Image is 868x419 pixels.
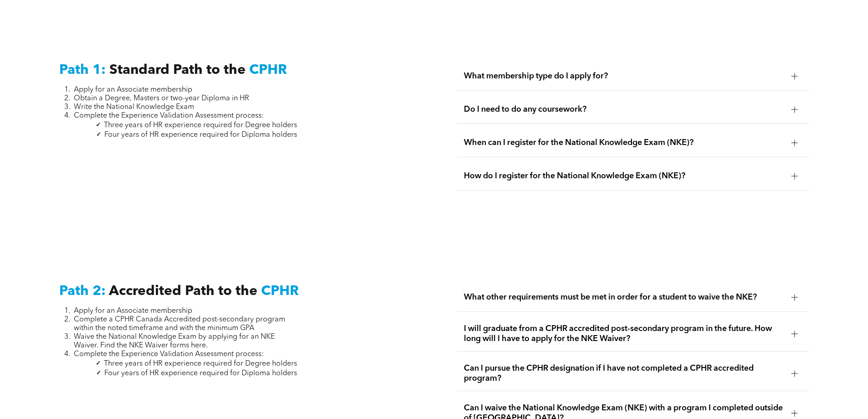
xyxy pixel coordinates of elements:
span: Complete the Experience Validation Assessment process: [74,112,264,119]
span: Three years of HR experience required for Degree holders [104,122,297,129]
span: CPHR [249,63,287,77]
span: I will graduate from a CPHR accredited post-secondary program in the future. How long will I have... [464,324,784,344]
span: Apply for an Associate membership [74,86,192,93]
span: Obtain a Degree, Masters or two-year Diploma in HR [74,95,249,102]
span: When can I register for the National Knowledge Exam (NKE)? [464,138,784,148]
span: CPHR [261,285,299,298]
span: Apply for an Associate membership [74,307,192,315]
span: Standard Path to the [109,63,246,77]
span: What other requirements must be met in order for a student to waive the NKE? [464,292,784,302]
span: Four years of HR experience required for Diploma holders [104,131,297,139]
span: Complete the Experience Validation Assessment process: [74,351,264,358]
span: Four years of HR experience required for Diploma holders [104,370,297,377]
span: Path 1: [59,63,106,77]
span: Write the National Knowledge Exam [74,103,194,111]
span: Complete a CPHR Canada Accredited post-secondary program within the noted timeframe and with the ... [74,316,285,332]
span: Can I pursue the CPHR designation if I have not completed a CPHR accredited program? [464,363,784,383]
span: Path 2: [59,285,106,298]
span: How do I register for the National Knowledge Exam (NKE)? [464,171,784,181]
span: Accredited Path to the [109,285,257,298]
span: What membership type do I apply for? [464,71,784,81]
span: Three years of HR experience required for Degree holders [104,360,297,367]
span: Do I need to do any coursework? [464,104,784,114]
span: Waive the National Knowledge Exam by applying for an NKE Waiver. Find the NKE Waiver forms here. [74,333,275,349]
